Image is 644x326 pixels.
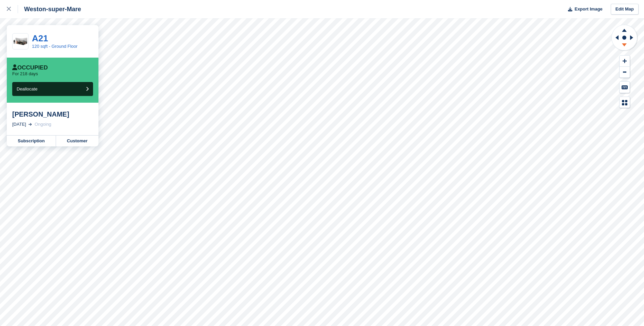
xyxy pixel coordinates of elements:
div: Weston-super-Mare [18,5,81,13]
button: Export Image [564,4,603,15]
a: Customer [56,136,98,146]
a: A21 [32,33,48,43]
div: Ongoing [35,121,51,128]
img: arrow-right-light-icn-cde0832a797a2874e46488d9cf13f60e5c3a73dbe684e267c42b8395dfbc2abf.svg [29,123,32,126]
div: Occupied [12,64,48,71]
button: Keyboard Shortcuts [620,82,630,93]
a: 120 sqft - Ground Floor [32,44,77,49]
div: [DATE] [12,121,26,128]
span: Deallocate [17,86,37,91]
span: Export Image [574,6,602,13]
p: For 218 days [12,71,38,77]
img: 125-sqft-unit.jpg [13,36,28,47]
div: [PERSON_NAME] [12,110,93,118]
button: Zoom In [620,56,630,67]
button: Deallocate [12,82,93,96]
a: Subscription [7,136,56,146]
button: Zoom Out [620,67,630,78]
button: Map Legend [620,97,630,108]
a: Edit Map [611,4,639,15]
